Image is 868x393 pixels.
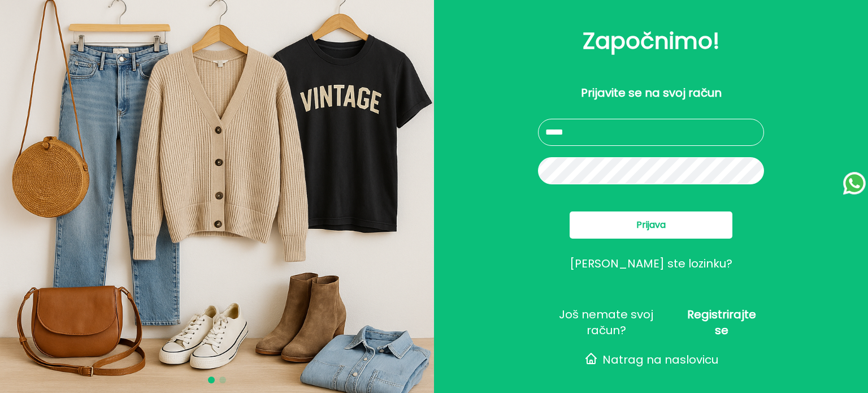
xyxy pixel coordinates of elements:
button: [PERSON_NAME] ste lozinku? [570,257,732,270]
span: Prijava [636,218,666,232]
button: Natrag na naslovicu [538,352,764,365]
button: Još nemate svoj račun?Registrirajte se [538,316,764,329]
span: Natrag na naslovicu [602,352,718,368]
p: Prijavite se na svoj račun [581,85,722,101]
span: Registrirajte se [679,306,764,338]
button: Prijava [570,211,732,239]
h2: Započnimo! [452,24,850,58]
